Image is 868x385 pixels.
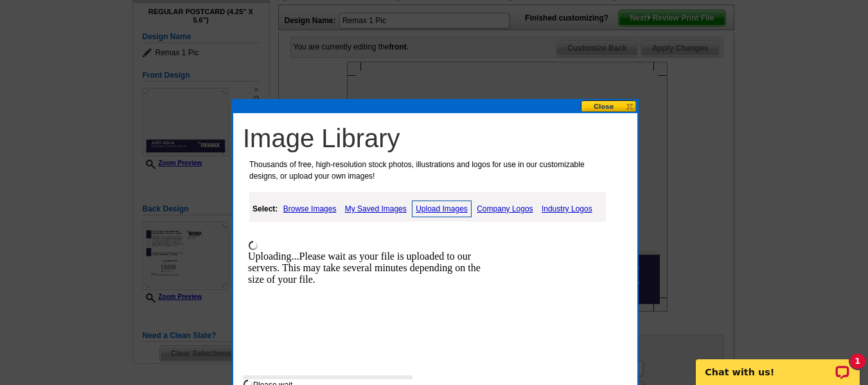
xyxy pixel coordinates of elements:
a: Upload Images [412,201,472,217]
iframe: LiveChat chat widget [687,345,868,385]
strong: Select: [252,204,278,213]
div: Uploading...Please wait as your file is uploaded to our servers. This may take several minutes de... [5,15,239,50]
h1: Image Library [243,123,634,154]
p: Thousands of free, high-resolution stock photos, illustrations and logos for use in our customiza... [243,159,610,182]
img: loading... [5,5,15,15]
a: Browse Images [280,201,340,217]
a: My Saved Images [342,201,410,217]
a: Industry Logos [538,201,596,217]
a: Company Logos [474,201,536,217]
